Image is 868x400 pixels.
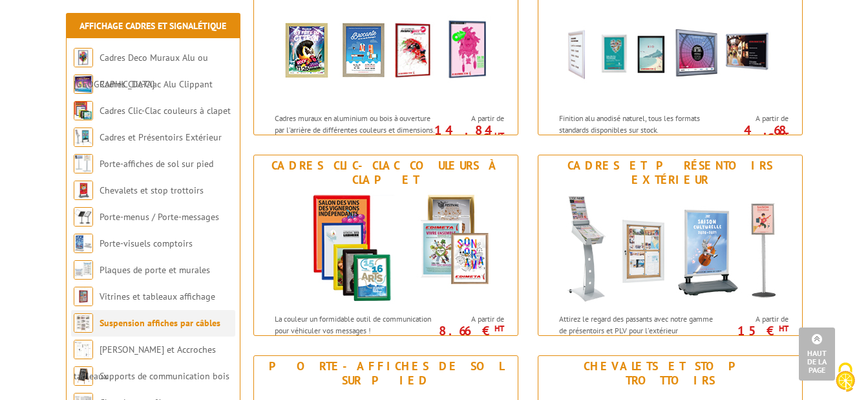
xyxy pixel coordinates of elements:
img: Cadres et Présentoirs Extérieur [551,190,790,307]
a: Affichage Cadres et Signalétique [79,20,226,32]
div: Chevalets et stop trottoirs [542,359,799,388]
p: 4.68 € [716,126,789,142]
a: Cadres et Présentoirs Extérieur [100,131,222,143]
sup: HT [494,130,504,141]
sup: HT [779,130,789,141]
a: Chevalets et stop trottoirs [100,184,204,196]
sup: HT [494,323,504,334]
img: Suspension affiches par câbles [74,313,93,333]
a: Supports de communication bois [100,370,229,382]
span: A partir de [723,113,789,124]
img: Porte-affiches de sol sur pied [74,154,93,173]
p: 15 € [716,327,789,335]
a: [PERSON_NAME] et Accroches tableaux [74,344,216,382]
a: Suspension affiches par câbles [100,317,220,329]
img: Cadres Clic-Clac couleurs à clapet [74,101,93,120]
div: Porte-affiches de sol sur pied [257,359,514,388]
img: Cimaises et Accroches tableaux [74,340,93,359]
a: Porte-menus / Porte-messages [100,211,219,223]
a: Cadres Clic-Clac Alu Clippant [100,78,213,90]
p: La couleur un formidable outil de communication pour véhiculer vos messages ! [275,313,435,335]
div: Cadres Clic-Clac couleurs à clapet [257,159,514,187]
a: Cadres Deco Muraux Alu ou [GEOGRAPHIC_DATA] [74,52,208,90]
img: Cadres Clic-Clac couleurs à clapet [266,190,505,307]
img: Porte-menus / Porte-messages [74,207,93,227]
p: Finition alu anodisé naturel, tous les formats standards disponibles sur stock. [559,113,719,135]
span: A partir de [438,314,504,324]
img: Cadres et Présentoirs Extérieur [74,128,93,147]
a: Vitrines et tableaux affichage [100,291,215,302]
p: 8.66 € [432,327,504,335]
img: Cadres Deco Muraux Alu ou Bois [74,48,93,67]
img: Vitrines et tableaux affichage [74,287,93,306]
button: Cookies (fenêtre modale) [823,356,868,400]
span: A partir de [723,314,789,324]
a: Porte-affiches de sol sur pied [100,158,213,170]
img: Porte-visuels comptoirs [74,234,93,253]
a: Cadres Clic-Clac couleurs à clapet [100,105,231,117]
a: Porte-visuels comptoirs [100,238,193,249]
a: Cadres Clic-Clac couleurs à clapet Cadres Clic-Clac couleurs à clapet La couleur un formidable ou... [253,155,518,336]
p: 14.84 € [432,126,504,142]
span: A partir de [438,113,504,124]
div: Cadres et Présentoirs Extérieur [542,159,799,187]
a: Haut de la page [799,328,835,381]
img: Cookies (fenêtre modale) [829,361,862,394]
a: Cadres et Présentoirs Extérieur Cadres et Présentoirs Extérieur Attirez le regard des passants av... [538,155,803,336]
a: Plaques de porte et murales [100,264,210,276]
img: Plaques de porte et murales [74,260,93,280]
img: Chevalets et stop trottoirs [74,181,93,200]
p: Attirez le regard des passants avec notre gamme de présentoirs et PLV pour l'extérieur [559,313,719,335]
p: Cadres muraux en aluminium ou bois à ouverture par l'arrière de différentes couleurs et dimension... [275,113,435,157]
sup: HT [779,323,789,334]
